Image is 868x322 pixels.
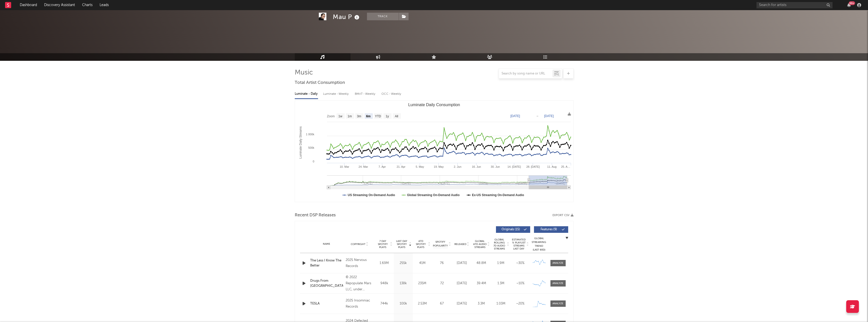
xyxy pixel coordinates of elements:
[434,165,444,168] text: 19. May
[433,301,451,306] div: 67
[310,242,343,246] div: Name
[499,228,523,231] span: Originals ( 15 )
[295,80,345,86] span: Total Artist Consumption
[496,226,530,233] button: Originals(15)
[491,165,500,168] text: 30. Jun
[395,115,398,118] text: All
[544,114,554,118] text: [DATE]
[408,103,460,107] text: Luminate Daily Consumption
[547,165,556,168] text: 11. Aug
[414,281,431,286] div: 235M
[492,238,506,250] span: Global Rolling 7D Audio Streams
[306,133,314,136] text: 1 000k
[407,193,459,197] text: Global Streaming On-Demand Audio
[473,281,490,286] div: 39.4M
[534,226,568,233] button: Features(9)
[366,115,370,118] text: 6m
[310,301,343,306] a: TESLA
[512,261,529,266] div: ~ 30 %
[346,274,373,293] div: © 2022 Repopulate Mars LLC, under exclusive licence to Universal Music Operations Limited
[473,301,490,306] div: 3.3M
[433,281,451,286] div: 72
[381,90,402,98] div: OCC - Weekly
[472,193,524,197] text: Ex-US Streaming On-Demand Audio
[378,165,386,168] text: 7. Apr
[299,126,302,159] text: Luminate Daily Streams
[849,1,855,5] div: 99 +
[473,240,487,249] span: Global ATD Audio Streams
[552,214,574,217] button: Export CSV
[351,243,365,246] span: Copyright
[453,261,470,266] div: [DATE]
[346,298,373,310] div: 2025 Insomniac Records
[473,261,490,266] div: 48.8M
[308,146,314,149] text: 500k
[327,115,335,118] text: Zoom
[561,165,570,168] text: 25. A…
[396,165,405,168] text: 21. Apr
[433,261,451,266] div: 76
[512,238,526,250] span: Estimated % Playlist Streams Last Day
[295,90,318,98] div: Luminate - Daily
[338,115,342,118] text: 1w
[395,281,412,286] div: 138k
[499,72,552,76] input: Search by song name or URL
[416,165,424,168] text: 5. May
[472,165,481,168] text: 16. Jun
[375,115,381,118] text: YTD
[385,115,389,118] text: 1y
[347,115,352,118] text: 1m
[536,114,539,118] text: →
[346,257,373,269] div: 2025 Nervous Records
[414,240,428,249] span: ATD Spotify Plays
[367,13,399,20] button: Track
[531,237,547,252] div: Global Streaming Trend (Last 60D)
[323,90,350,98] div: Luminate - Weekly
[507,165,521,168] text: 14. [DATE]
[454,165,461,168] text: 2. Jun
[492,261,509,266] div: 1.9M
[295,101,573,202] svg: Luminate Daily Consumption
[454,243,466,246] span: Released
[492,301,509,306] div: 1.03M
[395,261,412,266] div: 255k
[537,228,561,231] span: Features ( 9 )
[847,3,851,7] button: 99+
[510,114,520,118] text: [DATE]
[333,13,361,21] div: Mau P
[756,2,833,8] input: Search for artists
[348,193,395,197] text: US Streaming On-Demand Audio
[453,301,470,306] div: [DATE]
[512,301,529,306] div: ~ 20 %
[512,281,529,286] div: ~ 10 %
[453,281,470,286] div: [DATE]
[310,258,343,268] a: The Less I Know The Better
[355,90,376,98] div: BMAT - Weekly
[376,281,393,286] div: 948k
[492,281,509,286] div: 1.3M
[526,165,540,168] text: 28. [DATE]
[395,301,412,306] div: 100k
[376,301,393,306] div: 744k
[414,261,431,266] div: 41M
[376,240,390,249] span: 7 Day Spotify Plays
[357,115,361,118] text: 3m
[376,261,393,266] div: 1.69M
[340,165,349,168] text: 10. Mar
[358,165,368,168] text: 24. Mar
[312,160,314,163] text: 0
[395,240,409,249] span: Last Day Spotify Plays
[433,240,448,248] span: Spotify Popularity
[295,212,336,218] span: Recent DSP Releases
[414,301,431,306] div: 2.53M
[310,278,343,288] a: Drugs From [GEOGRAPHIC_DATA]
